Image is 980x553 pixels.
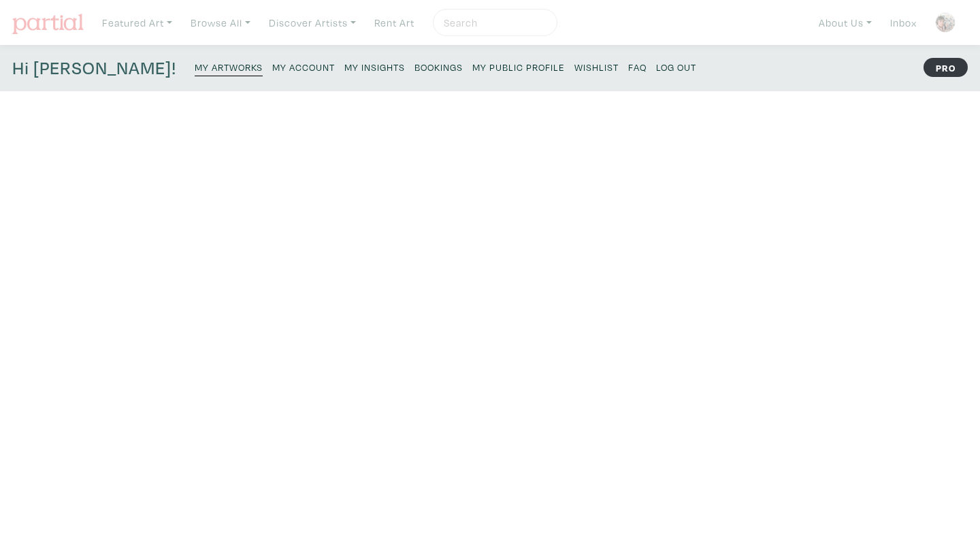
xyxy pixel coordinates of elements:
[656,57,696,76] a: Log Out
[195,61,263,74] small: My Artworks
[184,9,257,37] a: Browse All
[884,9,923,37] a: Inbox
[368,9,421,37] a: Rent Art
[813,9,878,37] a: About Us
[263,9,362,37] a: Discover Artists
[924,58,968,77] strong: PRO
[96,9,178,37] a: Featured Art
[344,57,405,76] a: My Insights
[656,61,696,74] small: Log Out
[472,57,565,76] a: My Public Profile
[344,61,405,74] small: My Insights
[12,57,176,79] h4: Hi [PERSON_NAME]!
[272,57,335,76] a: My Account
[414,57,463,76] a: Bookings
[574,61,619,74] small: Wishlist
[195,57,263,76] a: My Artworks
[442,14,544,31] input: Search
[574,57,619,76] a: Wishlist
[935,12,955,33] img: phpThumb.php
[414,61,463,74] small: Bookings
[472,61,565,74] small: My Public Profile
[628,57,647,76] a: FAQ
[628,61,647,74] small: FAQ
[272,61,335,74] small: My Account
